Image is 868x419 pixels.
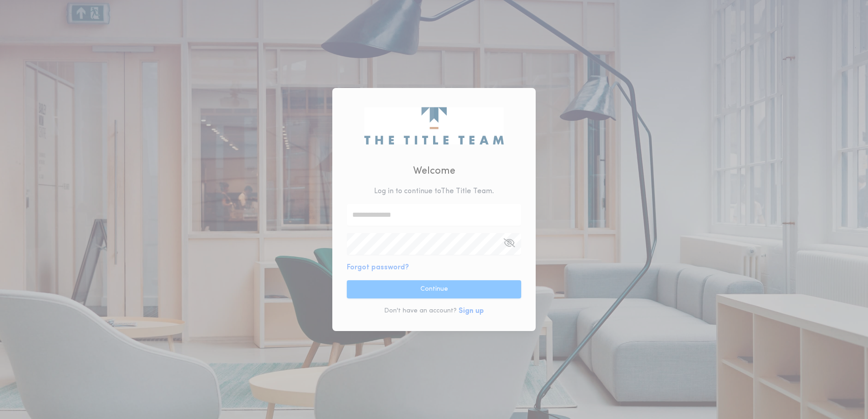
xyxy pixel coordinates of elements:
[413,164,455,179] h2: Welcome
[347,262,409,273] button: Forgot password?
[364,107,503,144] img: logo
[459,306,484,317] button: Sign up
[384,307,457,316] p: Don't have an account?
[347,280,521,298] button: Continue
[374,186,494,197] p: Log in to continue to The Title Team .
